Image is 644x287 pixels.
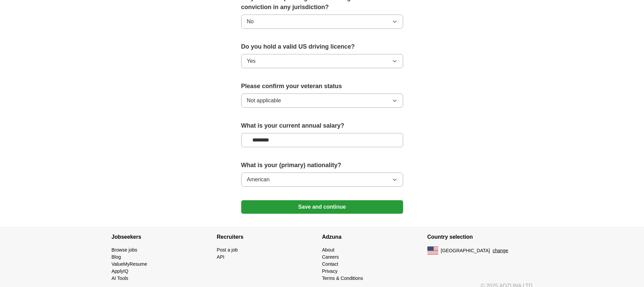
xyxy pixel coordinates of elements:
[241,42,403,51] label: Do you hold a valid US driving licence?
[247,97,281,105] span: Not applicable
[112,254,121,260] a: Blog
[241,54,403,68] button: Yes
[112,247,137,253] a: Browse jobs
[241,161,403,170] label: What is your (primary) nationality?
[322,254,339,260] a: Careers
[322,247,335,253] a: About
[217,247,238,253] a: Post a job
[322,261,338,267] a: Contact
[247,18,254,26] span: No
[241,173,403,187] button: American
[241,94,403,108] button: Not applicable
[241,200,403,214] button: Save and continue
[112,268,129,274] a: ApplyIQ
[247,176,270,184] span: American
[241,121,403,130] label: What is your current annual salary?
[241,82,403,91] label: Please confirm your veteran status
[217,254,225,260] a: API
[441,247,490,254] span: [GEOGRAPHIC_DATA]
[427,228,533,246] h4: Country selection
[322,276,363,281] a: Terms & Conditions
[241,15,403,29] button: No
[322,268,338,274] a: Privacy
[112,276,129,281] a: AI Tools
[427,246,438,255] img: US flag
[112,261,147,267] a: ValueMyResume
[247,57,256,65] span: Yes
[493,247,508,254] button: change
